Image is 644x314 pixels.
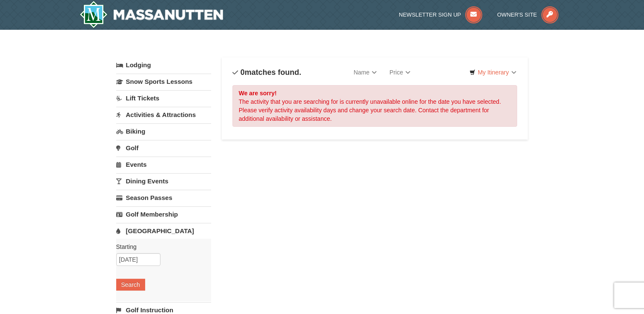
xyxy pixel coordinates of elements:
[347,64,383,81] a: Name
[80,1,223,28] img: Massanutten Resort Logo
[116,157,211,172] a: Events
[232,85,518,127] div: The activity that you are searching for is currently unavailable online for the date you have sel...
[116,190,211,206] a: Season Passes
[116,74,211,89] a: Snow Sports Lessons
[116,223,211,239] a: [GEOGRAPHIC_DATA]
[116,206,211,222] a: Golf Membership
[464,66,521,79] a: My Itinerary
[399,11,482,18] a: Newsletter Sign Up
[497,11,537,18] span: Owner's Site
[116,90,211,106] a: Lift Tickets
[116,140,211,156] a: Golf
[116,57,211,73] a: Lodging
[116,173,211,189] a: Dining Events
[399,11,461,18] span: Newsletter Sign Up
[116,107,211,123] a: Activities & Attractions
[116,123,211,139] a: Biking
[116,279,145,291] button: Search
[239,90,277,97] strong: We are sorry!
[116,243,205,251] label: Starting
[383,64,417,81] a: Price
[80,1,223,28] a: Massanutten Resort
[240,68,245,77] span: 0
[232,68,301,77] h4: matches found.
[497,11,558,18] a: Owner's Site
